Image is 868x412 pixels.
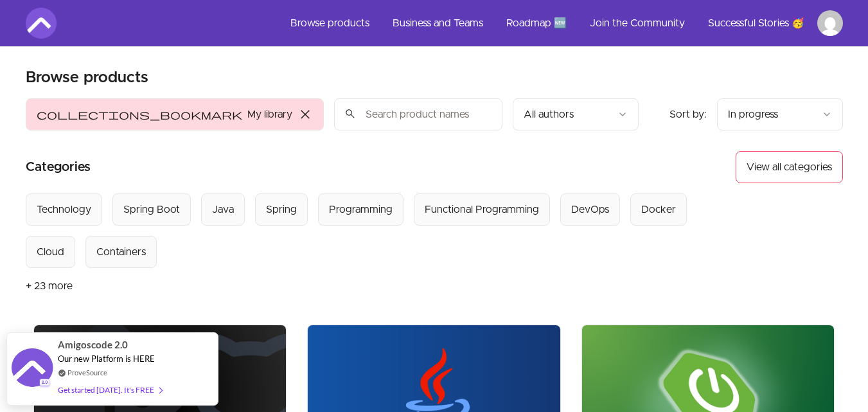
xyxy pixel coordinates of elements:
[96,244,146,260] div: Containers
[736,151,843,183] button: View all categories
[814,361,855,399] iframe: chat widget
[67,367,107,378] a: ProveSource
[334,98,502,130] input: Search product names
[382,8,493,39] a: Business and Teams
[37,244,64,260] div: Cloud
[37,107,242,122] span: collections_bookmark
[817,10,843,36] img: Profile image for MUBARAKALI MULLA
[26,268,73,304] button: + 23 more
[58,382,162,397] div: Get started [DATE]. It's FREE
[329,202,393,217] div: Programming
[344,105,356,123] span: search
[280,8,380,39] a: Browse products
[571,202,609,217] div: DevOps
[669,109,707,120] span: Sort by:
[698,8,815,39] a: Successful Stories 🥳
[297,107,313,122] span: close
[280,8,843,39] nav: Main
[580,8,695,39] a: Join the Community
[12,348,53,390] img: provesource social proof notification image
[26,8,57,39] img: Amigoscode logo
[123,202,180,217] div: Spring Boot
[26,151,91,183] h2: Categories
[58,337,128,352] span: Amigoscode 2.0
[641,202,676,217] div: Docker
[26,98,324,130] button: Filter by My library
[717,98,843,130] button: Product sort options
[266,202,297,217] div: Spring
[513,98,639,130] button: Filter by author
[37,202,91,217] div: Technology
[496,8,577,39] a: Roadmap 🆕
[58,354,155,364] span: Our new Platform is HERE
[425,202,539,217] div: Functional Programming
[26,67,148,88] h1: Browse products
[212,202,234,217] div: Java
